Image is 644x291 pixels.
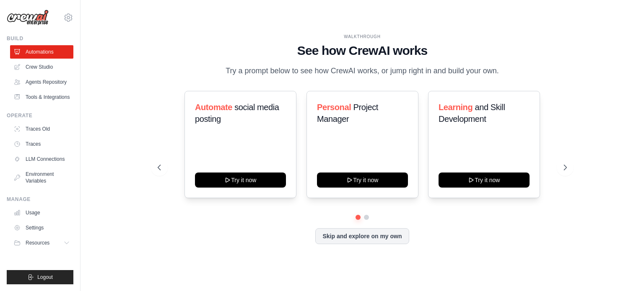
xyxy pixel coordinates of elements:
button: Logout [7,270,73,284]
button: Skip and explore on my own [315,228,409,244]
div: WALKTHROUGH [158,33,567,40]
span: Learning [439,103,473,112]
a: Crew Studio [10,60,73,74]
a: Agents Repository [10,75,73,89]
div: Manage [7,196,73,203]
div: Operate [7,112,73,119]
img: Logo [7,10,49,26]
a: Usage [10,206,73,219]
button: Resources [10,236,73,250]
a: Environment Variables [10,167,73,188]
div: Build [7,35,73,42]
span: Personal [317,103,351,112]
span: and Skill Development [439,103,505,124]
a: Traces Old [10,122,73,136]
button: Try it now [439,173,530,188]
span: Project Manager [317,103,378,124]
a: Traces [10,137,73,151]
a: Settings [10,221,73,234]
h1: See how CrewAI works [158,43,567,58]
a: Tools & Integrations [10,90,73,104]
a: LLM Connections [10,152,73,166]
span: social media posting [195,103,279,124]
span: Logout [37,274,53,281]
span: Automate [195,103,232,112]
p: Try a prompt below to see how CrewAI works, or jump right in and build your own. [221,65,503,77]
a: Automations [10,45,73,59]
span: Resources [26,239,49,246]
button: Try it now [317,173,408,188]
button: Try it now [195,173,286,188]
